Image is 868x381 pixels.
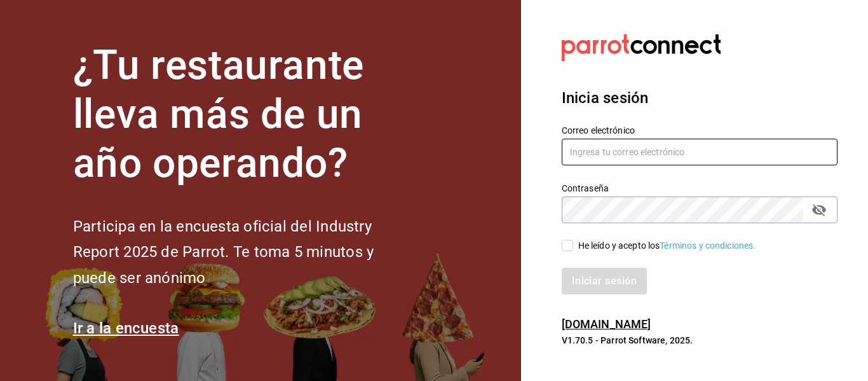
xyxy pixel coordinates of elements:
a: [DOMAIN_NAME] [562,317,651,331]
a: Ir a la encuesta [73,319,179,337]
label: Contraseña [562,184,837,193]
a: Términos y condiciones. [660,240,756,251]
p: V1.70.5 - Parrot Software, 2025. [562,334,837,347]
button: passwordField [808,199,830,221]
div: He leído y acepto los [578,239,756,253]
h1: ¿Tu restaurante lleva más de un año operando? [73,41,416,188]
h3: Inicia sesión [562,87,837,109]
h2: Participa en la encuesta oficial del Industry Report 2025 de Parrot. Te toma 5 minutos y puede se... [73,214,416,291]
label: Correo electrónico [562,126,837,135]
input: Ingresa tu correo electrónico [562,139,837,165]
